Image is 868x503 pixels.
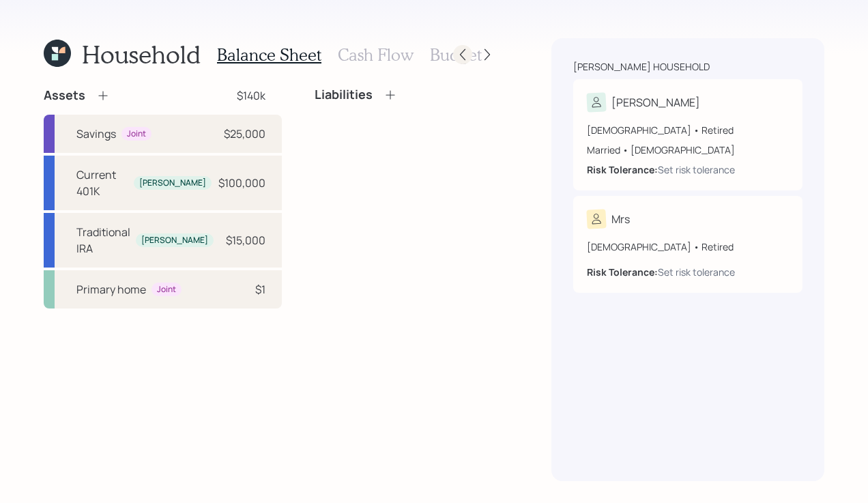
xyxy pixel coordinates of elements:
h1: Household [82,40,201,69]
div: $1 [255,281,265,298]
h4: Assets [44,88,85,103]
div: Joint [127,128,146,140]
div: Joint [157,284,176,296]
div: Traditional IRA [76,224,130,257]
div: [PERSON_NAME] [141,235,208,246]
div: [PERSON_NAME] [611,94,700,111]
div: Married • [DEMOGRAPHIC_DATA] [587,143,789,157]
div: $100,000 [218,175,265,191]
div: Current 401K [76,167,128,199]
b: Risk Tolerance: [587,163,658,176]
b: Risk Tolerance: [587,265,658,278]
div: Set risk tolerance [658,265,735,279]
h4: Liabilities [315,87,373,102]
h3: Cash Flow [338,45,414,65]
div: [PERSON_NAME] [139,177,206,189]
div: $140k [237,87,265,104]
div: Set risk tolerance [658,162,735,177]
h3: Budget [430,45,482,65]
div: $15,000 [226,232,265,248]
div: [DEMOGRAPHIC_DATA] • Retired [587,123,789,137]
div: Savings [76,126,116,142]
div: Primary home [76,281,146,298]
div: $25,000 [224,126,265,142]
h3: Balance Sheet [217,45,321,65]
div: [DEMOGRAPHIC_DATA] • Retired [587,240,789,254]
div: Mrs [611,211,630,227]
div: [PERSON_NAME] household [573,60,710,74]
